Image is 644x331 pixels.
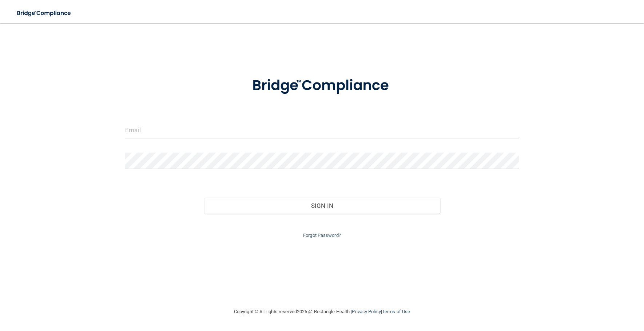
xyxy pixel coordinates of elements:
[125,122,519,138] input: Email
[303,233,341,238] a: Forgot Password?
[382,309,410,314] a: Terms of Use
[204,198,440,214] button: Sign In
[189,300,455,323] div: Copyright © All rights reserved 2025 @ Rectangle Health | |
[352,309,381,314] a: Privacy Policy
[11,6,78,21] img: bridge_compliance_login_screen.278c3ca4.svg
[237,67,407,105] img: bridge_compliance_login_screen.278c3ca4.svg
